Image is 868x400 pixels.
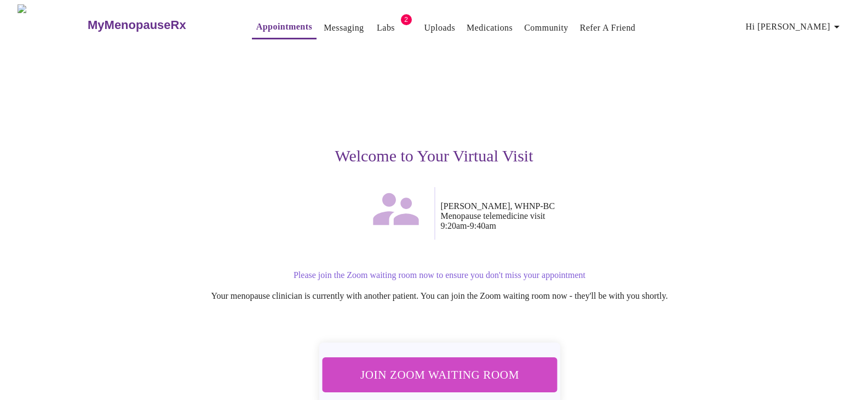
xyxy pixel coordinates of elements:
[524,20,568,36] a: Community
[424,20,456,36] a: Uploads
[401,14,412,25] span: 2
[335,364,544,385] span: Join Zoom Waiting Room
[108,291,772,301] p: Your menopause clinician is currently with another patient. You can join the Zoom waiting room no...
[324,20,364,36] a: Messaging
[18,4,87,45] img: MyMenopauseRx Logo
[377,20,395,36] a: Labs
[252,16,317,39] button: Appointments
[462,17,517,39] button: Medications
[441,201,772,231] p: [PERSON_NAME], WHNP-BC Menopause telemedicine visit 9:20am - 9:40am
[576,17,640,39] button: Refer a Friend
[88,18,186,32] h3: MyMenopauseRx
[741,16,848,38] button: Hi [PERSON_NAME]
[467,20,513,36] a: Medications
[420,17,460,39] button: Uploads
[256,19,312,34] a: Appointments
[580,20,636,36] a: Refer a Friend
[746,19,843,34] span: Hi [PERSON_NAME]
[520,17,573,39] button: Community
[97,147,772,165] h3: Welcome to Your Virtual Visit
[319,17,368,39] button: Messaging
[369,17,404,39] button: Labs
[108,270,772,280] p: Please join the Zoom waiting room now to ensure you don't miss your appointment
[320,357,558,392] button: Join Zoom Waiting Room
[87,6,230,44] a: MyMenopauseRx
